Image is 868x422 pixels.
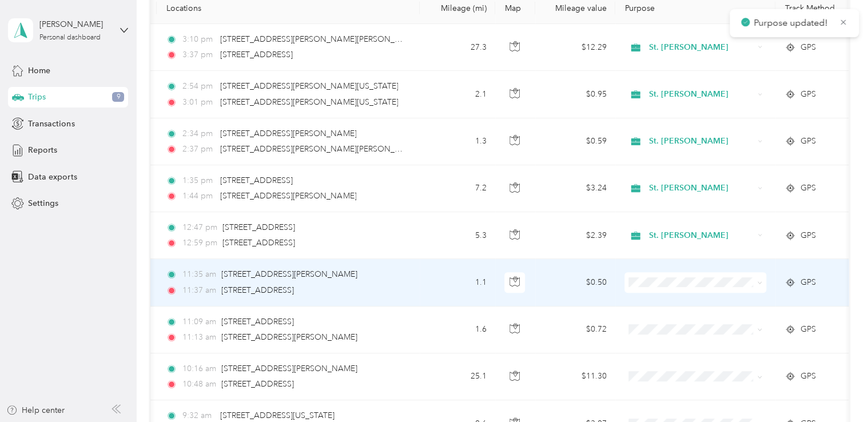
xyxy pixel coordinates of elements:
span: GPS [800,229,815,242]
span: 9:32 am [182,409,215,422]
span: 10:16 am [182,363,216,375]
span: 9 [112,92,124,102]
span: 11:35 am [182,268,216,281]
span: [STREET_ADDRESS] [222,222,295,232]
span: 11:09 am [182,316,216,328]
td: $11.30 [535,353,615,400]
span: 12:47 pm [182,221,217,234]
span: St. [PERSON_NAME] [649,41,754,54]
td: $12.29 [535,24,615,71]
span: 2:34 pm [182,128,215,140]
span: Settings [28,197,58,209]
span: [STREET_ADDRESS] [221,285,294,295]
span: Trips [28,91,46,103]
td: $0.95 [535,71,615,118]
span: [STREET_ADDRESS][PERSON_NAME] [220,129,356,138]
span: [STREET_ADDRESS][PERSON_NAME] [220,191,356,201]
span: [STREET_ADDRESS][PERSON_NAME][US_STATE] [220,81,398,91]
span: 2:54 pm [182,80,215,93]
div: Personal dashboard [39,34,101,41]
span: 3:37 pm [182,49,215,61]
p: Purpose updated! [754,16,830,30]
td: 1.1 [420,259,495,306]
td: 1.6 [420,306,495,353]
span: GPS [800,370,815,383]
span: 1:44 pm [182,190,215,202]
div: [PERSON_NAME] [39,18,111,30]
td: 7.2 [420,165,495,212]
td: $3.24 [535,165,615,212]
span: [STREET_ADDRESS][PERSON_NAME][PERSON_NAME] [220,144,420,154]
span: [STREET_ADDRESS] [221,317,294,327]
span: 1:35 pm [182,174,215,187]
span: 11:13 am [182,331,216,344]
td: $0.59 [535,118,615,165]
td: $2.39 [535,212,615,259]
span: Data exports [28,171,77,183]
span: [STREET_ADDRESS][PERSON_NAME] [221,269,357,279]
span: [STREET_ADDRESS] [222,238,295,248]
span: GPS [800,323,815,336]
span: GPS [800,276,815,289]
span: GPS [800,182,815,194]
button: Help center [6,404,65,416]
td: 27.3 [420,24,495,71]
td: $0.50 [535,259,615,306]
td: 5.3 [420,212,495,259]
td: $0.72 [535,306,615,353]
span: [STREET_ADDRESS] [220,50,293,59]
span: 3:10 pm [182,33,215,46]
td: 2.1 [420,71,495,118]
span: Reports [28,144,57,156]
span: 10:48 am [182,378,216,391]
span: St. [PERSON_NAME] [649,182,754,194]
span: 3:01 pm [182,96,215,109]
span: St. [PERSON_NAME] [649,135,754,148]
span: St. [PERSON_NAME] [649,88,754,101]
span: [STREET_ADDRESS][PERSON_NAME] [221,332,357,342]
span: Home [28,65,50,77]
span: [STREET_ADDRESS][PERSON_NAME][PERSON_NAME] [220,34,420,44]
span: GPS [800,41,815,54]
span: [STREET_ADDRESS][PERSON_NAME][US_STATE] [220,97,398,107]
span: [STREET_ADDRESS][PERSON_NAME] [221,364,357,373]
span: 2:37 pm [182,143,215,156]
span: GPS [800,135,815,148]
span: [STREET_ADDRESS][US_STATE] [220,411,335,420]
span: [STREET_ADDRESS] [220,176,293,185]
span: St. [PERSON_NAME] [649,229,754,242]
span: GPS [800,88,815,101]
span: 11:37 am [182,284,216,297]
td: 25.1 [420,353,495,400]
span: [STREET_ADDRESS] [221,379,294,389]
span: 12:59 pm [182,237,217,249]
span: Transactions [28,118,74,130]
td: 1.3 [420,118,495,165]
iframe: Everlance-gr Chat Button Frame [804,358,868,422]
